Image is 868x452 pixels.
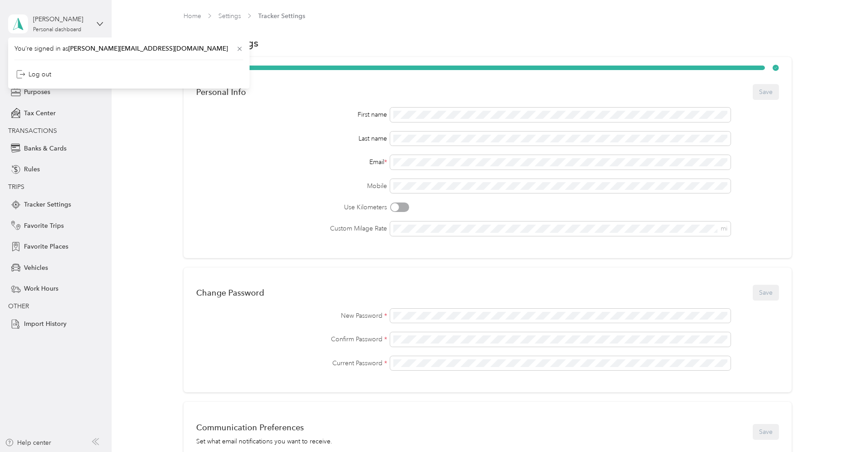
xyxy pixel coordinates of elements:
div: Last name [196,134,387,143]
label: New Password [196,311,387,320]
label: Mobile [196,181,387,191]
span: Import History [24,319,66,329]
span: Purposes [24,87,50,97]
div: Email [196,157,387,167]
span: Vehicles [24,263,48,273]
span: mi [721,225,727,232]
span: Tax Center [24,108,56,118]
button: Help center [5,438,51,447]
span: Tracker Settings [258,11,305,21]
span: Favorite Trips [24,221,64,231]
div: Log out [16,70,51,79]
span: TRANSACTIONS [8,127,57,135]
div: Personal dashboard [33,27,81,33]
span: Favorite Places [24,242,68,251]
a: Home [184,12,201,20]
label: Current Password [196,358,387,368]
span: Tracker Settings [24,200,71,209]
iframe: Everlance-gr Chat Button Frame [817,401,868,452]
a: Settings [218,12,241,20]
span: TRIPS [8,183,24,191]
div: Personal Info [196,87,246,97]
span: You’re signed in as [14,44,243,53]
span: Banks & Cards [24,144,66,153]
span: [PERSON_NAME][EMAIL_ADDRESS][DOMAIN_NAME] [68,45,228,52]
label: Use Kilometers [196,202,387,212]
div: [PERSON_NAME] [33,14,90,24]
span: OTHER [8,302,29,310]
span: Rules [24,165,40,174]
label: Confirm Password [196,334,387,344]
label: Custom Milage Rate [196,224,387,233]
div: Set what email notifications you want to receive. [196,437,332,446]
div: Change Password [196,288,264,297]
div: First name [196,110,387,119]
span: Work Hours [24,284,58,293]
div: Communication Preferences [196,423,332,432]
